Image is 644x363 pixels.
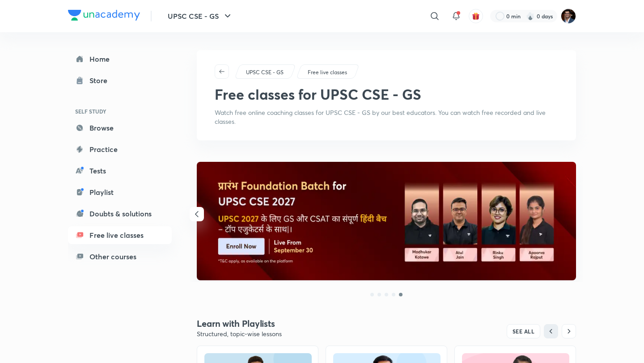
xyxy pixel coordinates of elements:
img: avatar [472,12,480,20]
a: Playlist [68,183,172,201]
img: banner [197,162,576,280]
p: Structured, topic-wise lessons [197,329,386,338]
a: Company Logo [68,10,140,23]
button: SEE ALL [507,324,541,338]
a: Free live classes [306,68,349,76]
a: Home [68,50,172,68]
div: Store [89,75,113,86]
p: UPSC CSE - GS [246,68,284,76]
a: Other courses [68,248,172,266]
h6: SELF STUDY [68,104,172,119]
a: Practice [68,140,172,158]
a: Doubts & solutions [68,205,172,223]
h4: Learn with Playlists [197,318,386,329]
img: Company Logo [68,10,140,21]
a: Tests [68,162,172,180]
a: Store [68,72,172,89]
a: banner [197,162,576,282]
img: Amber Nigam [561,8,576,24]
p: Free live classes [308,68,347,76]
a: Browse [68,119,172,137]
button: UPSC CSE - GS [162,7,238,25]
img: streak [526,12,535,21]
button: avatar [469,9,483,23]
a: Free live classes [68,226,172,244]
h1: Free classes for UPSC CSE - GS [215,86,421,103]
a: UPSC CSE - GS [245,68,285,76]
span: SEE ALL [513,328,535,334]
p: Watch free online coaching classes for UPSC CSE - GS by our best educators. You can watch free re... [215,108,558,126]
